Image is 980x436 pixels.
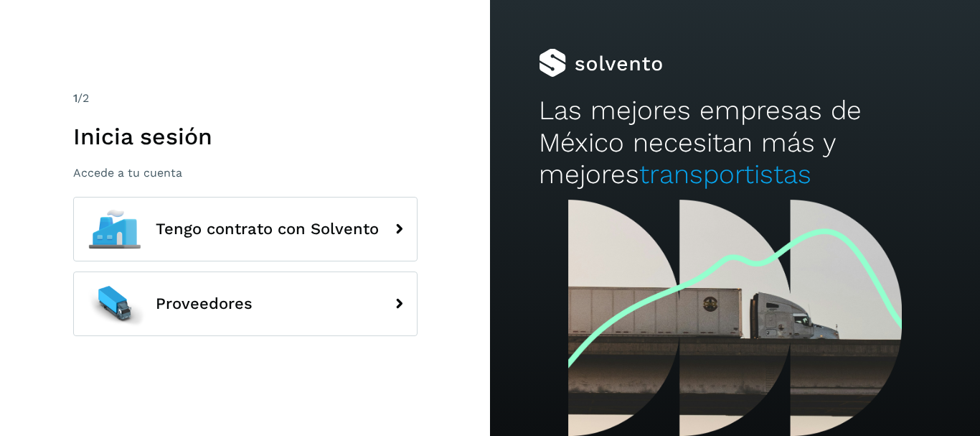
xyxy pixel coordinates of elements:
[156,221,379,238] span: Tengo contrato con Solvento
[639,159,811,190] span: transportistas
[73,166,418,180] p: Accede a tu cuenta
[156,295,253,312] span: Proveedores
[73,197,418,261] button: Tengo contrato con Solvento
[73,123,418,150] h1: Inicia sesión
[73,272,418,336] button: Proveedores
[539,95,930,190] h2: Las mejores empresas de México necesitan más y mejores
[73,90,418,107] div: /2
[73,91,77,105] span: 1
